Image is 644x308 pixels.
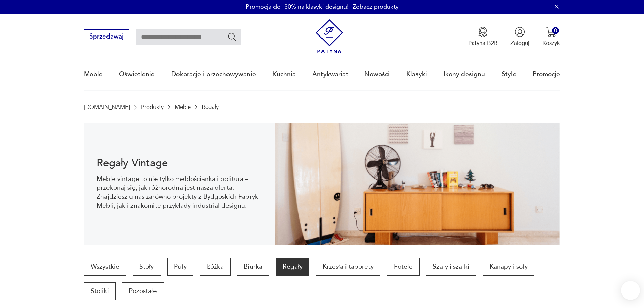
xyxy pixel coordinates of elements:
[122,282,164,300] a: Pozostałe
[364,59,390,90] a: Nowości
[141,104,164,110] a: Produkty
[546,27,556,37] img: Ikona koszyka
[202,104,219,110] p: Regały
[97,174,261,210] p: Meble vintage to nie tylko meblościanka i politura – przekonaj się, jak różnorodna jest nasza ofe...
[406,59,427,90] a: Klasyki
[84,29,129,44] button: Sprzedawaj
[246,3,349,11] p: Promocja do -30% na klasyki designu!
[510,39,529,47] p: Zaloguj
[621,281,640,300] iframe: Smartsupp widget button
[200,258,230,276] a: Łóżka
[468,27,498,47] button: Patyna B2B
[353,3,399,11] a: Zobacz produkty
[171,59,256,90] a: Dekoracje i przechowywanie
[502,59,517,90] a: Style
[510,27,529,47] button: Zaloguj
[84,34,129,40] a: Sprzedawaj
[84,59,103,90] a: Meble
[84,282,116,300] a: Stoliki
[483,258,534,276] a: Kanapy i sofy
[478,27,488,37] img: Ikona medalu
[316,258,380,276] a: Krzesła i taborety
[542,27,560,47] button: 0Koszyk
[533,59,560,90] a: Promocje
[387,258,420,276] a: Fotele
[119,59,155,90] a: Oświetlenie
[227,32,237,42] button: Szukaj
[515,27,525,37] img: Ikonka użytkownika
[84,104,130,110] a: [DOMAIN_NAME]
[444,59,485,90] a: Ikony designu
[97,158,261,168] h1: Regały Vintage
[84,258,126,276] a: Wszystkie
[275,123,560,245] img: dff48e7735fce9207bfd6a1aaa639af4.png
[552,27,559,34] div: 0
[175,104,191,110] a: Meble
[468,39,498,47] p: Patyna B2B
[133,258,161,276] a: Stoły
[276,258,309,276] a: Regały
[272,59,296,90] a: Kuchnia
[426,258,476,276] a: Szafy i szafki
[237,258,269,276] a: Biurka
[542,39,560,47] p: Koszyk
[312,59,348,90] a: Antykwariat
[312,19,347,53] img: Patyna - sklep z meblami i dekoracjami vintage
[468,27,498,47] a: Ikona medaluPatyna B2B
[167,258,193,276] a: Pufy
